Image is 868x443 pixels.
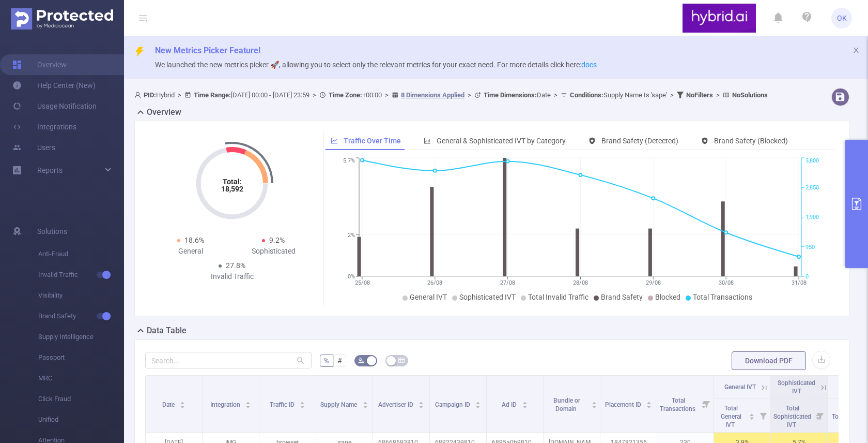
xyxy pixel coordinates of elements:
a: Overview [12,54,67,75]
span: # [337,357,342,365]
div: Sophisticated [232,246,315,257]
button: Download PDF [732,351,806,370]
div: Sort [591,400,597,406]
a: Integrations [12,116,76,137]
span: Click Fraud [38,389,124,409]
tspan: 5.7% [343,158,355,165]
span: Invalid Traffic [38,264,124,285]
div: Sort [475,400,481,406]
i: icon: close [853,47,860,54]
span: 27.8% [226,261,245,270]
span: Traffic Over Time [344,137,401,145]
i: icon: caret-down [300,404,305,407]
span: Supply Name Is 'sape' [570,91,667,99]
div: Sort [245,400,251,406]
tspan: 18,592 [221,185,243,193]
div: Sort [522,400,528,406]
u: 8 Dimensions Applied [401,91,464,99]
b: No Solutions [732,91,768,99]
i: icon: caret-up [749,412,755,415]
span: > [464,91,474,99]
span: Date [162,401,176,408]
span: Bundle or Domain [553,397,580,412]
i: icon: caret-up [300,400,305,403]
input: Search... [145,352,312,368]
span: General IVT [724,383,756,391]
tspan: 2% [348,232,355,239]
a: Help Center (New) [12,75,96,96]
b: Time Range: [194,91,231,99]
span: > [382,91,392,99]
b: Time Zone: [329,91,362,99]
div: Sort [418,400,424,406]
i: Filter menu [756,399,770,432]
b: Conditions : [570,91,603,99]
span: Total Transactions [693,293,752,301]
i: icon: thunderbolt [134,47,145,57]
span: Reports [37,166,63,174]
i: icon: caret-down [245,404,251,407]
tspan: 25/08 [354,279,369,286]
span: General IVT [410,293,447,301]
i: icon: caret-up [475,400,481,403]
div: Sort [299,400,305,406]
i: icon: caret-up [646,400,652,403]
b: No Filters [686,91,713,99]
a: Usage Notification [12,96,97,116]
tspan: 30/08 [718,279,733,286]
span: Brand Safety [38,306,124,327]
i: icon: caret-up [522,400,528,403]
span: Visibility [38,285,124,306]
i: icon: bar-chart [424,137,431,144]
tspan: 0% [348,273,355,280]
span: 9.2% [269,236,285,244]
span: Campaign ID [435,401,472,408]
i: icon: caret-down [180,404,185,407]
tspan: 950 [805,244,815,250]
span: Blocked [655,293,680,301]
tspan: 2,850 [805,184,819,191]
span: Supply Name [320,401,359,408]
tspan: Total: [223,178,242,186]
span: Total IVT [832,413,858,420]
span: Brand Safety (Blocked) [714,137,788,145]
tspan: 3,800 [805,158,819,165]
tspan: 27/08 [500,279,515,286]
i: icon: caret-down [592,404,597,407]
span: 18.6% [184,236,204,244]
i: icon: bg-colors [358,357,364,363]
tspan: 31/08 [791,279,806,286]
b: Time Dimensions : [484,91,537,99]
i: icon: caret-down [419,404,424,407]
button: icon: close [853,45,860,56]
div: General [149,246,232,257]
span: MRC [38,368,124,389]
span: Integration [210,401,242,408]
span: > [713,91,723,99]
span: Unified [38,409,124,430]
span: % [324,357,329,365]
i: icon: caret-up [245,400,251,403]
span: Total Transactions [660,397,697,412]
div: Sort [179,400,185,406]
i: icon: caret-down [475,404,481,407]
i: icon: caret-down [522,404,528,407]
span: Supply Intelligence [38,327,124,347]
span: Passport [38,347,124,368]
span: Sophisticated IVT [778,379,815,395]
h2: Data Table [147,324,187,337]
tspan: 26/08 [427,279,442,286]
div: Sort [646,400,652,406]
span: Total Sophisticated IVT [773,405,811,429]
span: General & Sophisticated IVT by Category [437,137,566,145]
span: Sophisticated IVT [459,293,516,301]
i: icon: user [134,92,144,98]
i: icon: caret-down [749,416,755,419]
span: > [175,91,184,99]
span: > [667,91,677,99]
span: Hybrid [DATE] 00:00 - [DATE] 23:59 +00:00 [134,91,768,99]
tspan: 28/08 [573,279,588,286]
a: docs [581,61,597,69]
span: New Metrics Picker Feature! [155,46,260,55]
span: > [551,91,561,99]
